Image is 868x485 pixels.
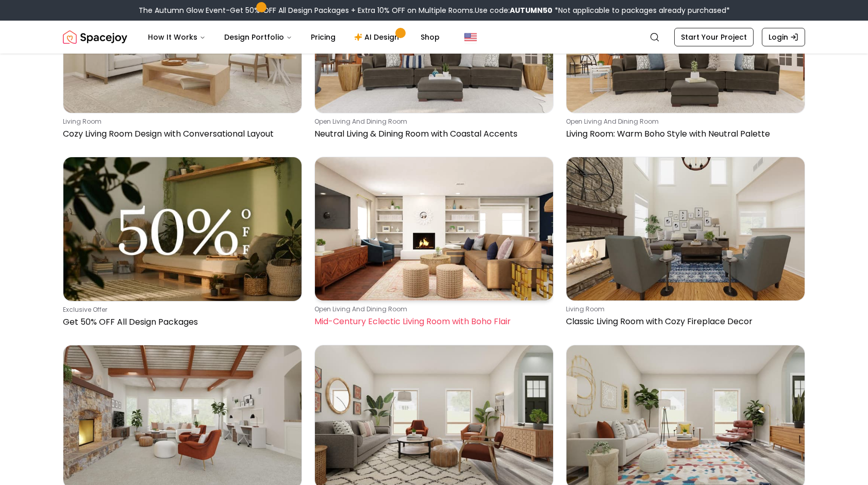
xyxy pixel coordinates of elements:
[63,157,302,300] img: Get 50% OFF All Design Packages
[140,27,214,47] button: How It Works
[139,5,730,15] div: The Autumn Glow Event-Get 50% OFF All Design Packages + Extra 10% OFF on Multiple Rooms.
[566,305,801,313] p: living room
[412,27,448,47] a: Shop
[63,118,298,126] p: living room
[314,157,554,332] a: Mid-Century Eclectic Living Room with Boho Flairopen living and dining roomMid-Century Eclectic L...
[314,315,549,328] p: Mid-Century Eclectic Living Room with Boho Flair
[63,27,127,47] a: Spacejoy
[566,315,801,328] p: Classic Living Room with Cozy Fireplace Decor
[566,118,801,126] p: open living and dining room
[63,157,302,332] a: Get 50% OFF All Design PackagesExclusive OfferGet 50% OFF All Design Packages
[63,128,298,140] p: Cozy Living Room Design with Conversational Layout
[63,306,298,314] p: Exclusive Offer
[303,27,344,47] a: Pricing
[566,157,805,300] img: Classic Living Room with Cozy Fireplace Decor
[475,5,553,15] span: Use code:
[216,27,301,47] button: Design Portfolio
[674,28,754,46] a: Start Your Project
[140,27,448,47] nav: Main
[566,157,805,332] a: Classic Living Room with Cozy Fireplace Decorliving roomClassic Living Room with Cozy Fireplace D...
[63,21,805,54] nav: Global
[346,27,410,47] a: AI Design
[566,128,801,140] p: Living Room: Warm Boho Style with Neutral Palette
[510,5,553,15] b: AUTUMN50
[762,28,805,46] a: Login
[315,157,553,300] img: Mid-Century Eclectic Living Room with Boho Flair
[314,118,549,126] p: open living and dining room
[63,27,127,47] img: Spacejoy Logo
[553,5,730,15] span: *Not applicable to packages already purchased*
[314,305,549,313] p: open living and dining room
[464,31,477,43] img: United States
[63,316,298,328] p: Get 50% OFF All Design Packages
[314,128,549,140] p: Neutral Living & Dining Room with Coastal Accents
